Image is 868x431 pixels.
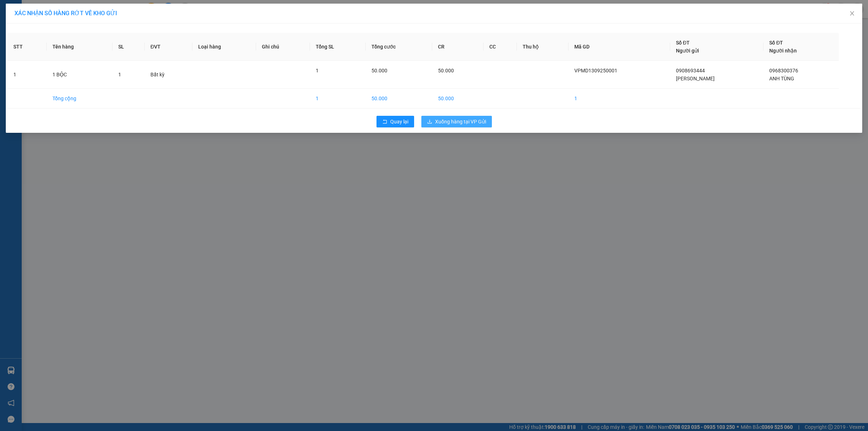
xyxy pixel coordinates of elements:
th: Tổng SL [310,33,366,61]
td: 1 BỘC [47,61,112,89]
td: 1 [8,61,47,89]
span: 50.000 [438,68,454,73]
span: 1 [118,72,121,77]
span: [PERSON_NAME] [676,76,715,81]
button: rollbackQuay lại [376,116,414,127]
span: 1 [316,68,319,73]
th: Loại hàng [192,33,256,61]
th: Thu hộ [517,33,569,61]
span: Xuống hàng tại VP Gửi [435,118,486,126]
span: rollback [382,119,387,125]
th: SL [112,33,145,61]
th: CC [484,33,517,61]
span: close [849,10,855,16]
button: Close [842,4,862,24]
span: 0968300376 [769,68,798,73]
td: 1 [310,89,366,109]
span: Người gửi [676,48,699,54]
span: 0908693444 [676,68,705,73]
td: Bất kỳ [145,61,192,89]
th: Tên hàng [47,33,112,61]
span: Số ĐT [676,40,690,46]
th: Mã GD [569,33,670,61]
button: downloadXuống hàng tại VP Gửi [421,116,492,127]
td: 50.000 [432,89,483,109]
span: Quay lại [390,118,408,126]
span: Người nhận [769,48,797,54]
span: XÁC NHẬN SỐ HÀNG RỚT VỀ KHO GỬI [14,10,117,17]
th: Tổng cước [366,33,432,61]
span: download [427,119,432,125]
td: 50.000 [366,89,432,109]
span: ANH TÙNG [769,76,794,81]
span: 50.000 [371,68,387,73]
th: ĐVT [145,33,192,61]
th: CR [432,33,483,61]
td: 1 [569,89,670,109]
td: Tổng cộng [47,89,112,109]
th: Ghi chú [256,33,310,61]
span: VPMD1309250001 [574,68,617,73]
span: Số ĐT [769,40,783,46]
th: STT [8,33,47,61]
